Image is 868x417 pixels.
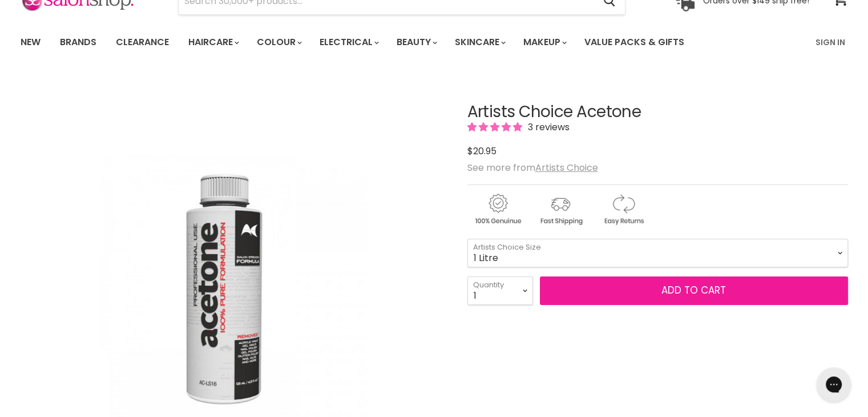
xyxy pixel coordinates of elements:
[388,30,444,54] a: Beauty
[467,161,598,174] span: See more from
[467,276,533,305] select: Quantity
[467,145,496,158] span: $20.95
[540,276,848,305] button: Add to cart
[248,30,309,54] a: Colour
[811,363,857,406] iframe: Gorgias live chat messenger
[576,30,693,54] a: Value Packs & Gifts
[311,30,386,54] a: Electrical
[515,30,574,54] a: Makeup
[809,30,852,54] a: Sign In
[467,121,524,134] span: 5.00 stars
[467,192,528,227] img: genuine.gif
[535,161,598,174] a: Artists Choice
[6,26,862,59] nav: Main
[51,30,105,54] a: Brands
[593,192,653,227] img: returns.gif
[180,30,246,54] a: Haircare
[107,30,177,54] a: Clearance
[661,283,726,297] span: Add to cart
[12,26,751,59] ul: Main menu
[467,103,848,121] h1: Artists Choice Acetone
[12,30,49,54] a: New
[530,192,591,227] img: shipping.gif
[524,121,570,134] span: 3 reviews
[446,30,512,54] a: Skincare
